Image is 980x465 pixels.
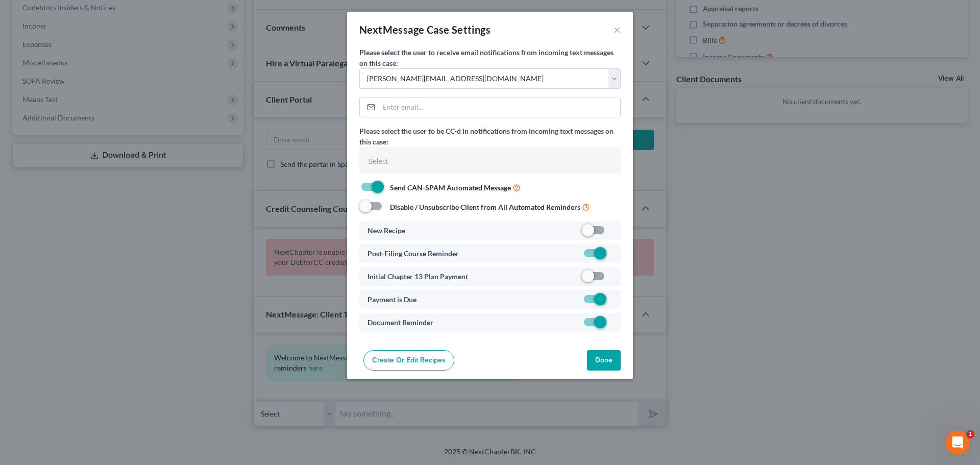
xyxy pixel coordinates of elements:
a: Create or Edit Recipes [363,350,454,371]
button: × [614,23,621,36]
input: Enter email... [379,97,620,117]
label: Please select the user to receive email notifications from incoming text messages on this case: [359,47,621,68]
iframe: Intercom live chat [945,430,970,455]
label: Document Reminder [367,317,433,328]
strong: Send CAN-SPAM Automated Message [390,183,511,192]
label: New Recipe [367,225,405,236]
label: Please select the user to be CC-d in notifications from incoming text messages on this case: [359,126,621,147]
strong: Disable / Unsubscribe Client from All Automated Reminders [390,203,580,211]
div: NextMessage Case Settings [359,22,491,37]
label: Initial Chapter 13 Plan Payment [367,271,468,282]
label: Post-Filing Course Reminder [367,248,459,259]
span: 1 [966,430,974,438]
button: Done [587,350,621,371]
label: Payment is Due [367,294,416,305]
